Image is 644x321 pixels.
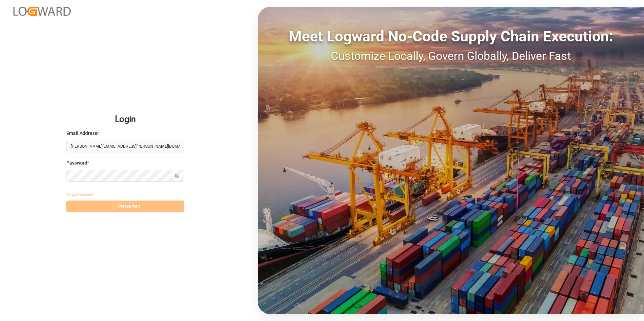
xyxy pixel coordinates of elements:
input: Enter your email [66,141,184,152]
img: Logward_new_orange.png [13,7,71,16]
span: Password [66,159,87,167]
span: Email Address [66,130,97,137]
div: Meet Logward No-Code Supply Chain Execution: [258,25,644,47]
div: Customize Locally, Govern Globally, Deliver Fast [258,47,644,65]
h2: Login [66,109,184,130]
